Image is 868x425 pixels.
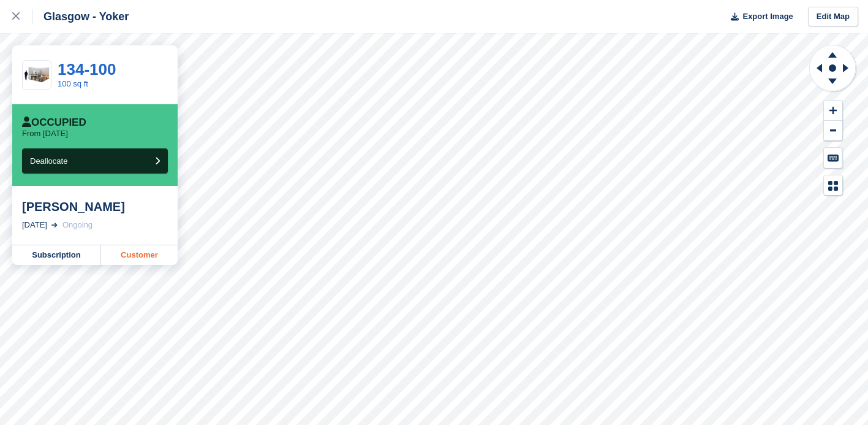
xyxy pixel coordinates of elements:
div: [PERSON_NAME] [22,199,168,214]
button: Deallocate [22,148,168,174]
div: Glasgow - Yoker [32,9,129,24]
div: Occupied [22,117,86,129]
img: arrow-right-light-icn-cde0832a797a2874e46488d9cf13f60e5c3a73dbe684e267c42b8395dfbc2abf.svg [51,223,58,228]
a: Edit Map [808,7,858,27]
button: Export Image [723,7,793,27]
span: Export Image [742,10,793,23]
span: Deallocate [30,156,67,166]
a: 100 sq ft [58,79,88,88]
img: 1FD64EA4-70A7-4B29-B154-A18AD9AE2FA7.jpeg [23,64,51,86]
p: From [DATE] [22,129,68,139]
button: Keyboard Shortcuts [824,148,842,168]
div: Ongoing [62,219,92,231]
a: Customer [101,245,178,265]
button: Zoom In [824,101,842,121]
button: Zoom Out [824,121,842,141]
button: Map Legend [824,175,842,196]
div: [DATE] [22,219,47,231]
a: 134-100 [58,60,116,78]
a: Subscription [12,245,101,265]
